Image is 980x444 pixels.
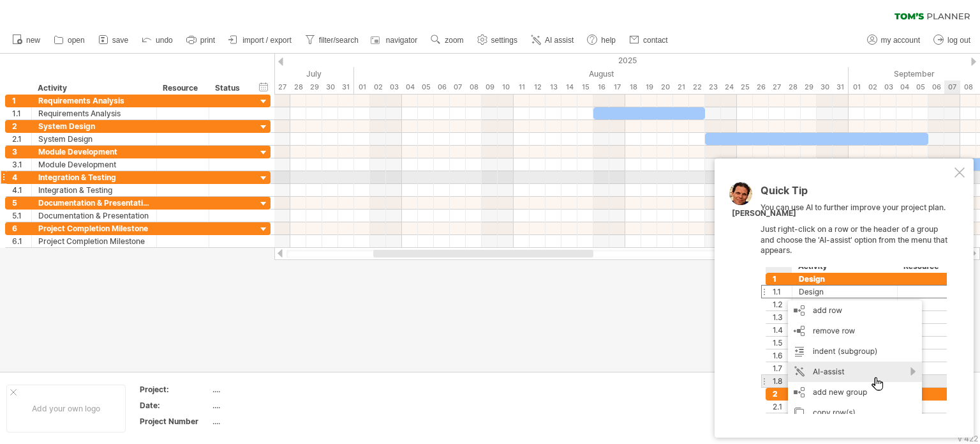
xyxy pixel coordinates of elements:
a: filter/search [302,32,362,49]
div: Integration & Testing [38,184,150,196]
div: Requirements Analysis [38,95,150,107]
div: 3.1 [12,158,31,171]
div: 4.1 [12,184,31,196]
div: Thursday, 28 August 2025 [785,80,801,94]
div: Monday, 8 September 2025 [960,80,976,94]
div: 1 [12,95,31,107]
div: v 422 [958,434,978,443]
div: Module Development [38,146,150,158]
span: settings [491,36,517,45]
div: Friday, 22 August 2025 [689,80,705,94]
div: Sunday, 31 August 2025 [833,80,849,94]
div: Saturday, 16 August 2025 [593,80,609,94]
div: Status [215,82,243,95]
span: contact [643,36,668,45]
div: 4 [12,171,31,183]
div: Tuesday, 12 August 2025 [530,80,546,94]
div: Activity [38,82,149,95]
div: .... [212,384,320,395]
a: new [9,32,44,49]
div: Requirements Analysis [38,107,150,119]
div: Monday, 11 August 2025 [514,80,530,94]
div: Tuesday, 26 August 2025 [753,80,769,94]
div: Monday, 1 September 2025 [849,80,865,94]
a: open [50,32,89,49]
div: Wednesday, 3 September 2025 [880,80,896,94]
span: filter/search [319,36,359,45]
div: Sunday, 27 July 2025 [274,80,290,94]
a: save [95,32,132,49]
div: Friday, 8 August 2025 [466,80,482,94]
div: Sunday, 17 August 2025 [609,80,625,94]
div: Sunday, 24 August 2025 [721,80,737,94]
span: new [26,36,40,45]
span: AI assist [545,36,574,45]
a: help [584,32,620,49]
div: Saturday, 6 September 2025 [928,80,944,94]
a: my account [864,32,924,49]
div: Wednesday, 30 July 2025 [322,80,338,94]
div: Wednesday, 13 August 2025 [546,80,561,94]
div: Thursday, 7 August 2025 [450,80,466,94]
div: .... [212,416,320,427]
div: Friday, 5 September 2025 [912,80,928,94]
div: Wednesday, 6 August 2025 [434,80,450,94]
div: System Design [38,133,150,145]
a: AI assist [528,32,577,49]
div: Friday, 15 August 2025 [577,80,593,94]
a: settings [474,32,521,49]
div: Thursday, 14 August 2025 [561,80,577,94]
div: Date: [140,400,210,411]
span: import / export [242,36,292,45]
span: open [68,36,85,45]
div: Thursday, 4 September 2025 [896,80,912,94]
div: Monday, 28 July 2025 [290,80,306,94]
div: Integration & Testing [38,171,150,183]
a: navigator [369,32,421,49]
div: Tuesday, 5 August 2025 [418,80,434,94]
a: undo [138,32,177,49]
div: Project Completion Milestone [38,222,150,234]
div: Monday, 18 August 2025 [625,80,641,94]
div: Sunday, 10 August 2025 [498,80,514,94]
a: contact [626,32,672,49]
span: navigator [386,36,417,45]
a: import / export [225,32,295,49]
div: Documentation & Presentation [38,197,150,209]
span: log out [947,36,970,45]
div: Tuesday, 19 August 2025 [641,80,657,94]
span: print [200,36,215,45]
div: August 2025 [354,67,849,80]
div: 6.1 [12,235,31,247]
div: Friday, 1 August 2025 [354,80,370,94]
div: Wednesday, 27 August 2025 [769,80,785,94]
span: save [112,36,128,45]
div: Saturday, 30 August 2025 [817,80,833,94]
div: Project Completion Milestone [38,235,150,247]
div: Module Development [38,158,150,171]
a: print [183,32,219,49]
div: System Design [38,120,150,132]
div: Thursday, 31 July 2025 [338,80,354,94]
span: my account [881,36,920,45]
div: Quick Tip [761,185,952,203]
div: 1.1 [12,107,31,119]
div: Tuesday, 2 September 2025 [865,80,880,94]
div: Saturday, 9 August 2025 [482,80,498,94]
div: Friday, 29 August 2025 [801,80,817,94]
div: Monday, 25 August 2025 [737,80,753,94]
div: 6 [12,222,31,234]
div: Sunday, 7 September 2025 [944,80,960,94]
div: Add your own logo [6,385,126,433]
div: Project: [140,384,210,395]
div: Project Number [140,416,210,427]
div: Sunday, 3 August 2025 [386,80,402,94]
div: 2 [12,120,31,132]
div: Tuesday, 29 July 2025 [306,80,322,94]
div: Monday, 4 August 2025 [402,80,418,94]
div: Saturday, 2 August 2025 [370,80,386,94]
span: undo [156,36,173,45]
div: [PERSON_NAME] [732,208,796,219]
span: zoom [445,36,463,45]
div: Resource [163,82,202,95]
